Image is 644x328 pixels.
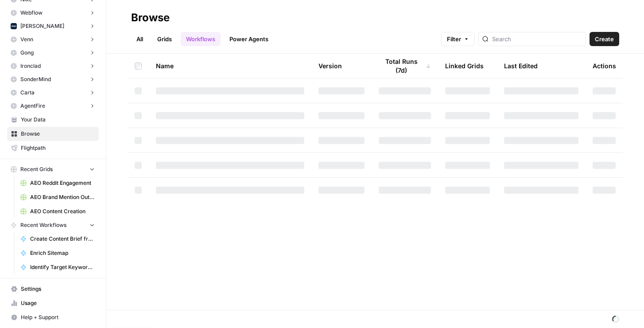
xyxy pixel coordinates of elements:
[7,6,99,20] button: Webflow
[7,310,99,324] button: Help + Support
[16,232,99,246] a: Create Content Brief from Keyword
[7,113,99,127] a: Your Data
[379,54,431,78] div: Total Runs (7d)
[30,263,95,271] span: Identify Target Keywords of an Article
[30,249,95,257] span: Enrich Sitemap
[7,99,99,113] button: AgentFire
[30,235,95,243] span: Create Content Brief from Keyword
[30,207,95,215] span: AEO Content Creation
[7,33,99,46] button: Venn
[447,35,461,43] span: Filter
[7,296,99,310] a: Usage
[152,32,177,46] a: Grids
[21,130,95,138] span: Browse
[156,54,304,78] div: Name
[21,285,95,293] span: Settings
[7,141,99,155] a: Flightpath
[7,20,99,33] button: [PERSON_NAME]
[30,193,95,201] span: AEO Brand Mention Outreach
[131,32,148,46] a: All
[16,260,99,274] a: Identify Target Keywords of an Article
[7,59,99,73] button: Ironclad
[595,35,614,43] span: Create
[16,204,99,219] a: AEO Content Creation
[20,221,66,229] span: Recent Workflows
[20,89,35,97] span: Carta
[20,62,41,70] span: Ironclad
[441,32,475,46] button: Filter
[21,144,95,152] span: Flightpath
[131,11,170,25] div: Browse
[593,54,616,78] div: Actions
[21,116,95,124] span: Your Data
[224,32,274,46] a: Power Agents
[7,73,99,86] button: SonderMind
[181,32,221,46] a: Workflows
[20,9,43,17] span: Webflow
[20,22,64,30] span: [PERSON_NAME]
[7,219,99,232] button: Recent Workflows
[11,23,17,29] img: 73aiftq3s02uj2d1ka26si6t98p4
[16,190,99,204] a: AEO Brand Mention Outreach
[20,165,53,173] span: Recent Grids
[7,46,99,59] button: Gong
[318,54,342,78] div: Version
[21,299,95,307] span: Usage
[20,75,51,83] span: SonderMind
[21,313,95,321] span: Help + Support
[30,179,95,187] span: AEO Reddit Engagement
[20,35,33,43] span: Venn
[20,49,34,57] span: Gong
[20,102,45,110] span: AgentFire
[504,54,538,78] div: Last Edited
[590,32,619,46] button: Create
[492,35,582,43] input: Search
[7,86,99,99] button: Carta
[7,282,99,296] a: Settings
[16,246,99,260] a: Enrich Sitemap
[16,176,99,190] a: AEO Reddit Engagement
[445,54,484,78] div: Linked Grids
[7,163,99,176] button: Recent Grids
[7,127,99,141] a: Browse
